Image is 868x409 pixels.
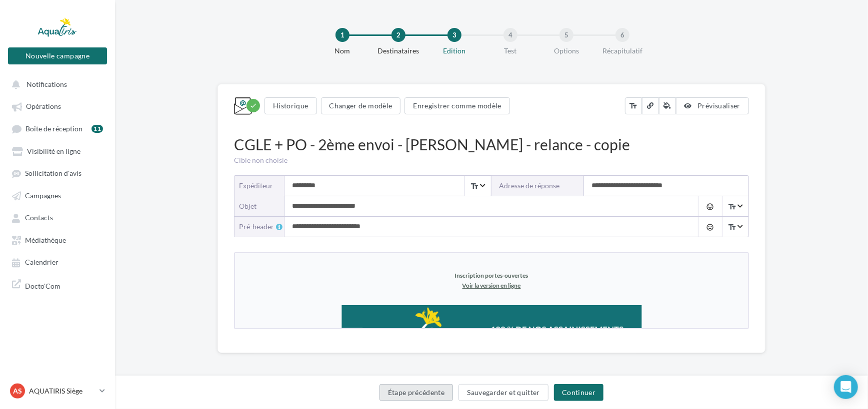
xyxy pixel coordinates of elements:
span: Select box activate [722,196,748,216]
div: Pré-header [239,222,284,232]
a: Sollicitation d'avis [6,164,109,182]
button: Nouvelle campagne [8,47,107,64]
button: tag_faces [698,217,721,237]
div: Options [534,46,598,56]
div: Open Intercom Messenger [834,375,858,399]
span: Docto'Com [25,279,60,291]
div: CGLE + PO - 2ème envoi - [PERSON_NAME] - relance - copie [234,134,749,155]
div: Test [478,46,542,56]
button: Historique [264,97,317,114]
button: Continuer [554,384,603,401]
div: 3 [447,28,461,42]
div: 5 [559,28,573,42]
a: Campagnes [6,186,109,204]
button: Étape précédente [379,384,453,401]
span: Médiathèque [25,236,66,244]
div: Edition [422,46,486,56]
button: Changer de modèle [321,97,401,114]
span: AS [13,386,22,396]
a: Médiathèque [6,231,109,249]
i: text_fields [629,101,638,111]
a: Contacts [6,208,109,226]
span: Visibilité en ligne [27,147,80,155]
span: Contacts [25,214,53,222]
div: 11 [91,125,103,133]
label: Adresse de réponse [491,176,584,196]
div: Cible non choisie [234,155,749,165]
span: Campagnes [25,191,61,200]
i: text_fields [727,222,736,232]
div: Expéditeur [239,181,276,191]
i: text_fields [470,181,479,191]
button: Notifications [6,75,105,93]
div: Modifications enregistrées [246,99,260,112]
iframe: Something wrong... [234,252,749,329]
a: Boîte de réception11 [6,119,109,138]
div: objet [239,201,276,211]
img: En_tete_emailing.jpg [106,52,406,152]
span: Select box activate [464,176,490,196]
a: Docto'Com [6,275,109,295]
i: check [249,102,257,109]
button: tag_faces [698,196,721,216]
button: Sauvegarder et quitter [458,384,548,401]
span: Prévisualiser [697,101,740,110]
div: 4 [503,28,517,42]
a: Opérations [6,97,109,115]
div: Récapitulatif [590,46,654,56]
button: Prévisualiser [676,97,749,114]
i: tag_faces [706,203,714,211]
span: Sollicitation d'avis [25,169,81,178]
a: Visibilité en ligne [6,142,109,160]
i: tag_faces [706,223,714,231]
button: Enregistrer comme modèle [404,97,509,114]
span: Calendrier [25,258,58,267]
a: Calendrier [6,253,109,271]
p: AQUATIRIS Siège [29,386,95,396]
span: Opérations [26,102,61,111]
div: 2 [391,28,405,42]
div: 6 [615,28,629,42]
button: text_fields [625,97,642,114]
div: Destinataires [366,46,430,56]
div: Nom [310,46,374,56]
a: AS AQUATIRIS Siège [8,382,107,401]
span: Boîte de réception [25,124,82,133]
span: Notifications [26,80,67,88]
span: Select box activate [722,217,748,237]
i: text_fields [727,202,736,212]
div: 1 [335,28,349,42]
